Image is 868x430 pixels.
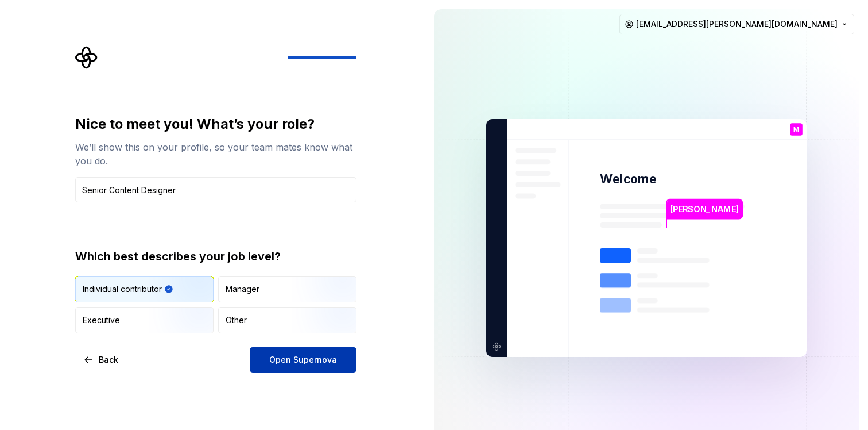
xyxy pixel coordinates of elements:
[75,248,356,264] div: Which best describes your job level?
[636,18,838,30] span: [EMAIL_ADDRESS][PERSON_NAME][DOMAIN_NAME]
[600,171,656,187] p: Welcome
[226,314,247,326] div: Other
[75,140,356,168] div: We’ll show this on your profile, so your team mates know what you do.
[670,203,739,216] p: [PERSON_NAME]
[793,126,799,133] p: M
[75,347,128,373] button: Back
[99,354,118,366] span: Back
[75,115,356,133] div: Nice to meet you! What’s your role?
[269,354,337,366] span: Open Supernova
[250,347,356,373] button: Open Supernova
[75,46,98,69] svg: Supernova Logo
[83,314,120,326] div: Executive
[83,283,162,295] div: Individual contributor
[226,283,259,295] div: Manager
[619,14,854,34] button: [EMAIL_ADDRESS][PERSON_NAME][DOMAIN_NAME]
[75,177,356,202] input: Job title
